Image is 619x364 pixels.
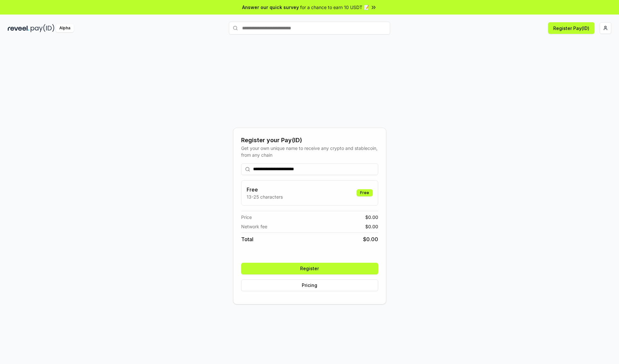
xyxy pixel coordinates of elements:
[241,263,378,274] button: Register
[56,24,74,32] div: Alpha
[357,189,373,196] div: Free
[8,24,29,32] img: reveel_dark
[241,280,378,291] button: Pricing
[241,223,267,230] span: Network fee
[241,214,252,221] span: Price
[31,24,54,32] img: pay_id
[247,186,283,193] h3: Free
[300,4,369,11] span: for a chance to earn 10 USDT 📝
[363,235,378,243] span: $ 0.00
[247,193,283,200] p: 13-25 characters
[242,4,299,11] span: Answer our quick survey
[365,214,378,221] span: $ 0.00
[548,22,594,34] button: Register Pay(ID)
[241,136,378,145] div: Register your Pay(ID)
[241,145,378,158] div: Get your own unique name to receive any crypto and stablecoin, from any chain
[365,223,378,230] span: $ 0.00
[241,235,253,243] span: Total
